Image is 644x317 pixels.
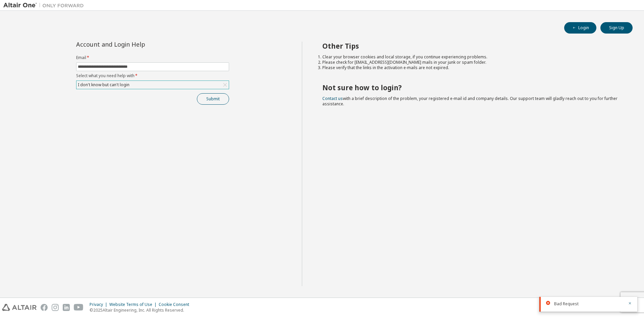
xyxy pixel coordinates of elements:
li: Please verify that the links in the activation e-mails are not expired. [322,65,621,70]
div: I don't know but can't login [76,81,229,89]
img: Altair One [3,2,87,9]
span: Bad Request [554,301,579,307]
button: Login [564,22,596,34]
label: Email [76,55,229,60]
button: Submit [197,93,229,105]
div: Privacy [90,302,109,307]
label: Select what you need help with [76,73,229,78]
p: © 2025 Altair Engineering, Inc. All Rights Reserved. [90,307,193,313]
img: youtube.svg [74,304,84,311]
div: Cookie Consent [159,302,193,307]
img: linkedin.svg [63,304,70,311]
h2: Other Tips [322,42,621,50]
img: instagram.svg [52,304,59,311]
img: facebook.svg [41,304,48,311]
button: Sign Up [600,22,633,34]
a: Contact us [322,96,343,101]
div: I don't know but can't login [77,81,130,89]
div: Account and Login Help [76,42,199,47]
li: Clear your browser cookies and local storage, if you continue experiencing problems. [322,54,621,60]
div: Website Terms of Use [109,302,159,307]
span: with a brief description of the problem, your registered e-mail id and company details. Our suppo... [322,96,618,107]
img: altair_logo.svg [2,304,37,311]
h2: Not sure how to login? [322,83,621,92]
li: Please check for [EMAIL_ADDRESS][DOMAIN_NAME] mails in your junk or spam folder. [322,60,621,65]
